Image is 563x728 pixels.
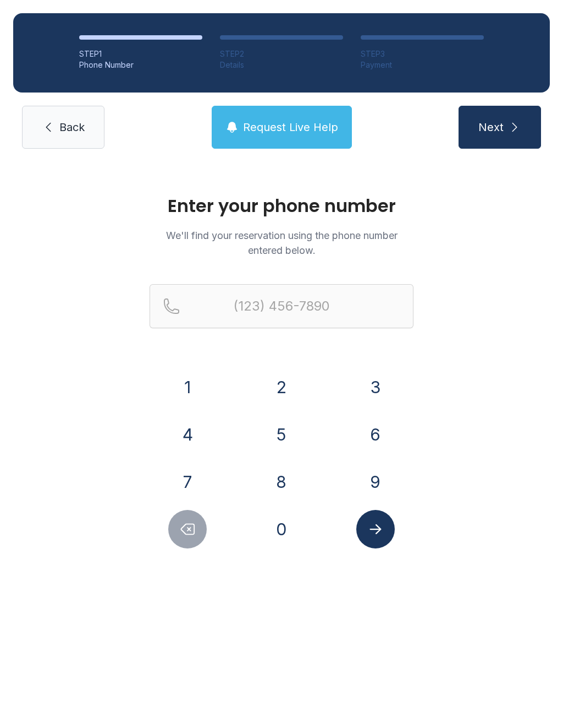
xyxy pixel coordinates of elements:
[150,284,413,328] input: Reservation phone number
[361,59,484,70] div: Payment
[356,415,395,454] button: 6
[168,415,207,454] button: 4
[262,510,301,548] button: 0
[356,463,395,501] button: 9
[150,197,413,215] h1: Enter your phone number
[262,415,301,454] button: 5
[262,368,301,406] button: 2
[220,59,343,70] div: Details
[478,119,504,135] span: Next
[168,463,207,501] button: 7
[168,368,207,406] button: 1
[150,228,413,258] p: We'll find your reservation using the phone number entered below.
[220,48,343,59] div: STEP 2
[243,119,338,135] span: Request Live Help
[262,463,301,501] button: 8
[79,59,202,70] div: Phone Number
[79,48,202,59] div: STEP 1
[361,48,484,59] div: STEP 3
[356,368,395,406] button: 3
[59,119,85,135] span: Back
[168,510,207,548] button: Delete number
[356,510,395,548] button: Submit lookup form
